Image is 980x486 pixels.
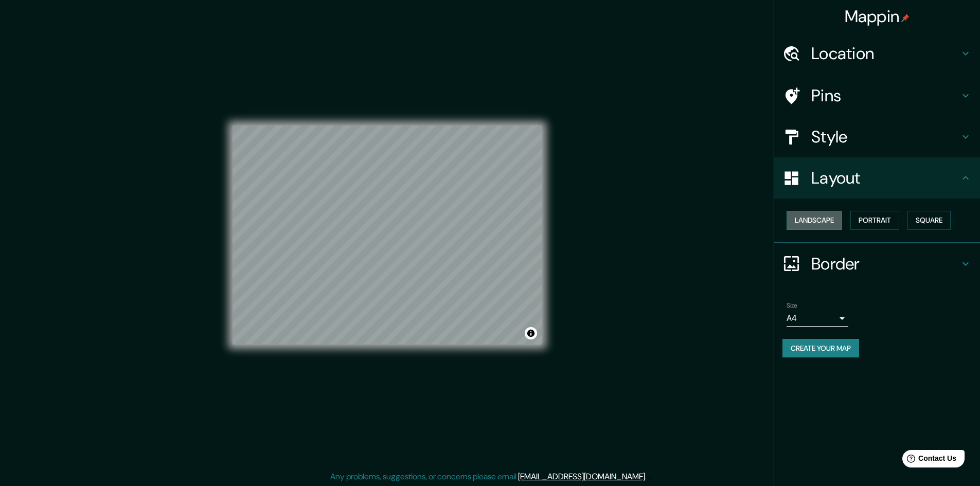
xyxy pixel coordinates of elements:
button: Square [907,211,951,230]
canvas: Map [233,125,542,345]
p: Any problems, suggestions, or concerns please email . [330,471,647,483]
div: . [647,471,648,483]
h4: Location [811,43,959,64]
div: Location [774,33,980,74]
a: [EMAIL_ADDRESS][DOMAIN_NAME] [518,471,645,482]
div: Pins [774,75,980,116]
button: Create your map [782,339,859,358]
div: Border [774,243,980,284]
div: . [648,471,650,483]
h4: Layout [811,168,959,188]
div: Layout [774,157,980,199]
button: Toggle attribution [525,327,537,339]
img: pin-icon.png [901,14,910,22]
iframe: Help widget launcher [888,446,969,475]
button: Portrait [850,211,899,230]
div: A4 [787,310,848,327]
button: Landscape [787,211,842,230]
div: Style [774,116,980,157]
h4: Border [811,254,959,274]
h4: Style [811,127,959,147]
h4: Mappin [845,6,910,27]
h4: Pins [811,85,959,106]
label: Size [787,301,797,310]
